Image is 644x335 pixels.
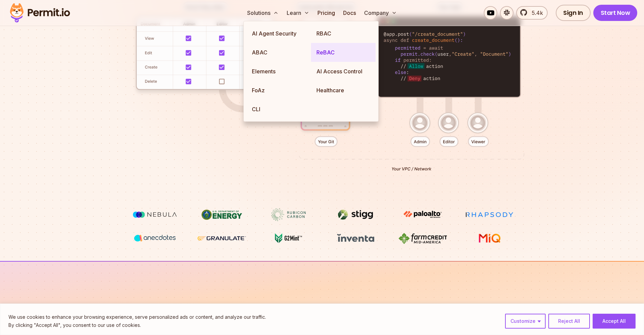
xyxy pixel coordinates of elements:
[246,62,311,81] a: Elements
[196,232,247,245] img: Granulate
[593,314,636,329] button: Accept All
[311,43,376,62] a: ReBAC
[548,314,590,329] button: Reject All
[246,100,311,119] a: CLI
[196,208,247,221] img: US department of energy
[556,5,591,21] a: Sign In
[8,321,266,329] p: By clicking "Accept All", you consent to our use of cookies.
[246,81,311,100] a: FoAz
[397,232,448,245] img: Farm Credit
[516,6,548,20] a: 5.4k
[464,208,515,221] img: Rhapsody Health
[397,208,448,220] img: paloalto
[244,6,281,20] button: Solutions
[8,313,266,321] p: We use cookies to enhance your browsing experience, serve personalized ads or content, and analyz...
[7,1,73,24] img: Permit logo
[311,81,376,100] a: Healthcare
[284,6,312,20] button: Learn
[528,9,543,17] span: 5.4k
[505,314,546,329] button: Customize
[263,232,314,245] img: G2mint
[467,233,512,244] img: MIQ
[593,5,638,21] a: Start Now
[340,6,359,20] a: Docs
[263,208,314,221] img: Rubicon
[361,6,400,20] button: Company
[246,43,311,62] a: ABAC
[315,6,338,20] a: Pricing
[246,24,311,43] a: AI Agent Security
[129,208,180,221] img: Nebula
[330,208,381,221] img: Stigg
[311,24,376,43] a: RBAC
[330,232,381,244] img: inventa
[129,232,180,244] img: vega
[311,62,376,81] a: AI Access Control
